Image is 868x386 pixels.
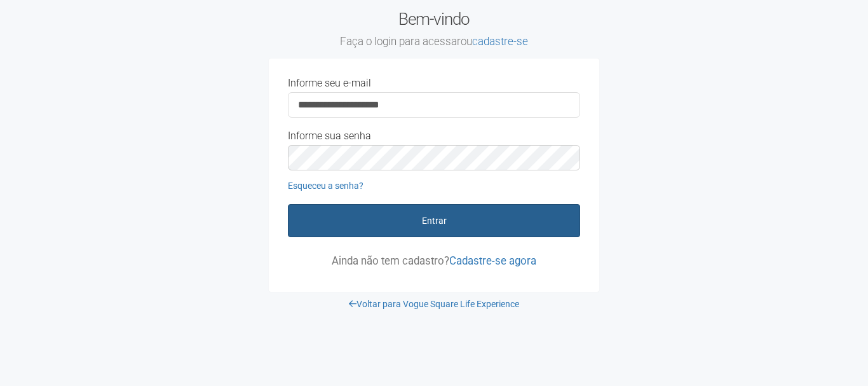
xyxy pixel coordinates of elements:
span: ou [461,35,528,48]
h2: Bem-vindo [269,10,599,49]
small: Faça o login para acessar [269,35,599,49]
a: cadastre-se [472,35,528,48]
a: Voltar para Vogue Square Life Experience [349,299,519,309]
label: Informe sua senha [288,130,371,142]
a: Cadastre-se agora [449,254,536,267]
a: Esqueceu a senha? [288,181,363,191]
p: Ainda não tem cadastro? [288,255,580,266]
label: Informe seu e-mail [288,78,371,89]
button: Entrar [288,204,580,237]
